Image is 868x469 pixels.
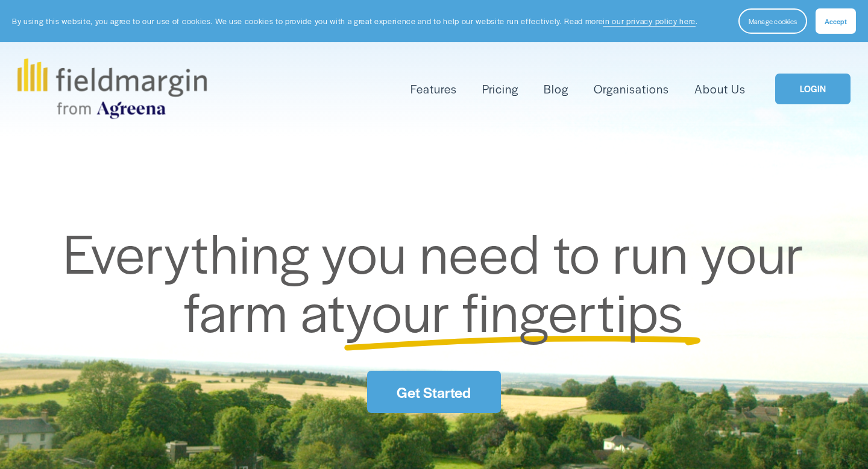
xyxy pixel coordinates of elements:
button: Manage cookies [738,8,807,34]
a: Pricing [482,79,518,99]
button: Accept [816,8,856,34]
a: Blog [544,79,568,99]
span: Features [410,80,457,98]
a: About Us [694,79,746,99]
span: Manage cookies [749,16,797,26]
a: Organisations [594,79,669,99]
span: Accept [825,16,847,26]
span: Everything you need to run your farm at [63,213,817,348]
p: By using this website, you agree to our use of cookies. We use cookies to provide you with a grea... [12,16,698,27]
a: folder dropdown [410,79,457,99]
a: LOGIN [775,74,851,104]
a: in our privacy policy here [603,16,696,27]
a: Get Started [367,371,500,413]
span: your fingertips [346,272,684,348]
img: fieldmargin.com [17,58,207,119]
